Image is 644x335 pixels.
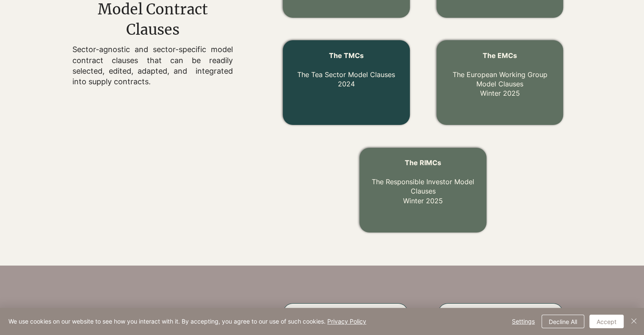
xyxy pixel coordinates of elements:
[629,316,639,326] img: Close
[405,158,441,167] span: The RIMCs
[372,158,474,205] a: The RIMCs The Responsible Investor Model ClausesWinter 2025
[327,318,366,325] a: Privacy Policy
[98,0,208,39] span: Model Contract Clauses
[589,315,624,328] button: Accept
[8,318,366,325] span: We use cookies on our website to see how you interact with it. By accepting, you agree to our use...
[72,44,233,87] p: Sector-agnostic and sector-specific model contract clauses that can be readily selected, edited, ...
[629,315,639,328] button: Close
[483,51,517,60] span: The EMCs
[542,315,584,328] button: Decline All
[297,51,395,88] a: The TMCs The Tea Sector Model Clauses2024
[329,51,364,60] span: The TMCs
[453,51,547,98] a: The EMCs The European Working Group Model ClausesWinter 2025
[512,315,535,328] span: Settings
